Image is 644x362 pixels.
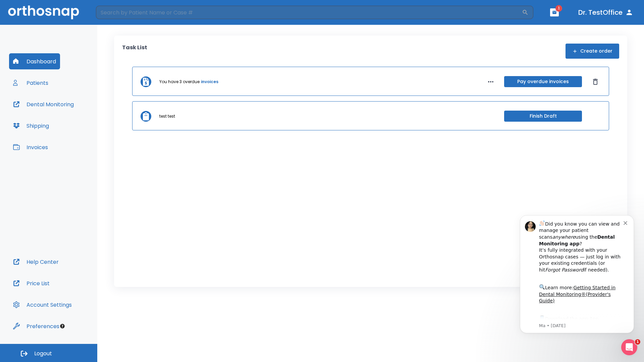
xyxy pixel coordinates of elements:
[9,96,78,112] button: Dental Monitoring
[201,79,218,85] a: invoices
[8,5,79,19] img: Orthosnap
[590,76,601,87] button: Dismiss
[635,339,640,345] span: 1
[9,75,52,91] button: Patients
[122,44,147,59] p: Task List
[29,109,114,143] div: Download the app: | ​ Let us know if you need help getting started!
[96,6,522,19] input: Search by Patient Name or Case #
[29,111,89,123] a: App Store
[34,350,52,357] span: Logout
[510,205,644,344] iframe: Intercom notifications message
[9,297,76,313] button: Account Settings
[9,318,63,334] button: Preferences
[621,339,637,355] iframe: Intercom live chat
[504,111,582,122] button: Finish Draft
[159,113,175,119] p: test test
[9,275,54,291] button: Price List
[504,76,582,87] button: Pay overdue invoices
[159,79,200,85] p: You have 3 overdue
[59,323,65,329] div: Tooltip anchor
[9,118,53,134] button: Shipping
[29,118,114,124] p: Message from Ma, sent 3w ago
[9,53,60,69] button: Dashboard
[9,139,52,155] button: Invoices
[566,44,619,59] button: Create order
[555,5,562,12] span: 1
[114,14,119,20] button: Dismiss notification
[576,6,636,18] button: Dr. TestOffice
[9,254,63,270] button: Help Center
